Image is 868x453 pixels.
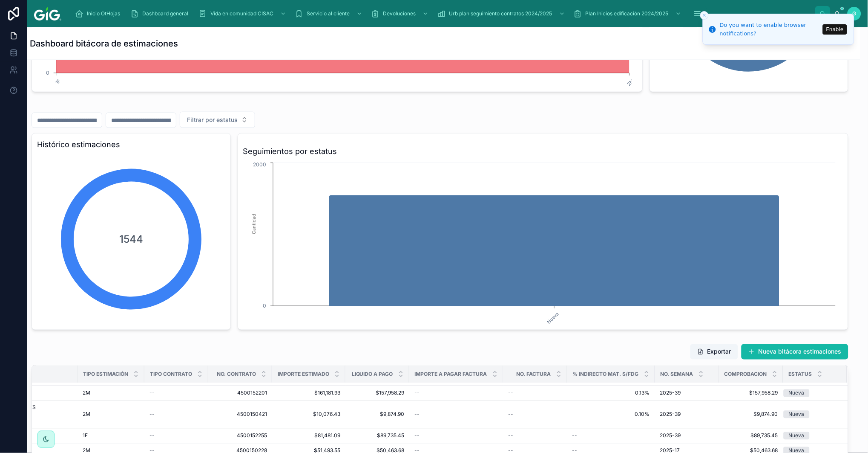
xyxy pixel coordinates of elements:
[213,411,267,418] a: 4500150421
[351,411,404,418] span: $9,874.90
[149,433,203,439] a: --
[823,24,847,35] button: Enable
[742,344,848,360] a: Nueva bitácora estimaciones
[30,38,178,49] h1: Dashboard bitácora de estimaciones
[414,433,498,439] a: --
[784,432,837,440] a: Nueva
[277,390,340,397] a: $161,181.93
[307,10,350,17] span: Servicio al cliente
[789,432,805,440] div: Nueva
[509,411,562,418] a: --
[83,411,90,418] span: 2M
[149,390,155,397] span: --
[253,161,266,168] tspan: 2000
[278,371,329,377] span: IMPORTE ESTIMADO
[263,303,266,309] tspan: 0
[720,21,820,38] div: Do you want to enable browser notifications?
[68,4,815,23] div: scrollable content
[414,433,420,439] span: --
[784,411,837,418] a: Nueva
[34,7,61,20] img: App logo
[509,390,562,397] a: --
[571,6,686,21] a: Plan Inicios edificación 2024/2025
[572,411,650,418] a: 0.10%
[414,390,498,397] a: --
[414,390,420,397] span: --
[149,411,155,418] span: --
[83,433,88,439] span: 1F
[128,6,194,21] a: Dashboard general
[142,10,188,17] span: Dashboard general
[149,390,203,397] a: --
[546,311,560,325] text: Nueva
[83,371,128,377] span: TIPO ESTIMACIÓN
[724,433,778,439] a: $89,735.45
[213,433,267,439] a: 4500152255
[37,139,225,151] h3: Histórico estimaciones
[700,11,709,20] button: Close toast
[626,78,635,87] text: 2M
[217,371,256,377] span: No. CONTRATO
[46,70,49,76] tspan: 0
[351,390,404,397] a: $157,958.29
[414,411,498,418] a: --
[509,390,514,397] span: --
[724,390,778,397] a: $157,958.29
[449,10,552,17] span: Urb plan seguimiento contratos 2024/2025
[661,371,693,377] span: No. SEMANA
[586,10,669,17] span: Plan Inicios edificación 2024/2025
[83,411,139,418] a: 2M
[83,390,139,397] a: 2M
[724,411,778,418] a: $9,874.90
[414,411,420,418] span: --
[351,433,404,439] a: $89,735.45
[180,112,255,128] button: Select Button
[54,78,62,86] text: 1F
[724,371,767,377] span: COMPROBACION
[660,411,714,418] a: 2025-39
[573,371,639,377] span: % INDIRECTO MAT. S/FDG
[243,145,843,157] h3: Seguimientos por estatus
[660,390,714,397] a: 2025-39
[149,411,203,418] a: --
[243,161,843,325] div: chart
[660,411,681,418] span: 2025-39
[789,371,812,377] span: ESTATUS
[72,6,126,21] a: Inicio OtHojas
[368,6,433,21] a: Devoluciones
[572,390,650,397] a: 0.13%
[292,6,367,21] a: Servicio al cliente
[509,411,514,418] span: --
[690,344,738,360] button: Exportar
[517,371,551,377] span: No. FACTURA
[210,10,273,17] span: Vida en comunidad CISAC
[853,10,857,17] span: G
[196,6,290,21] a: Vida en comunidad CISAC
[352,371,393,377] span: LIQUIDO A PAGO
[572,433,578,439] span: --
[572,433,650,439] a: --
[415,371,487,377] span: IMPORTE A PAGAR FACTURA
[383,10,416,17] span: Devoluciones
[789,389,805,397] div: Nueva
[87,10,120,17] span: Inicio OtHojas
[277,433,340,439] a: $81,481.09
[509,433,514,439] span: --
[213,390,267,397] a: 4500152201
[150,371,192,377] span: TIPO CONTRATO
[149,433,155,439] span: --
[660,433,714,439] a: 2025-39
[789,411,805,418] div: Nueva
